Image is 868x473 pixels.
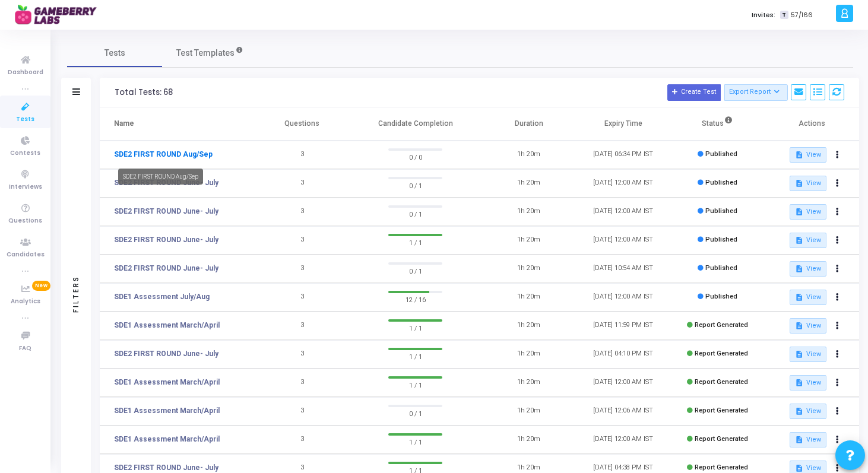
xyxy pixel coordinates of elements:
td: 3 [255,369,349,397]
td: [DATE] 12:00 AM IST [576,426,670,454]
td: [DATE] 12:00 AM IST [576,369,670,397]
td: [DATE] 12:00 AM IST [576,283,670,312]
mat-icon: description [795,208,803,216]
button: View [790,204,826,220]
button: View [790,147,826,163]
span: Published [705,264,737,272]
td: 1h 20m [481,141,576,169]
label: Invites: [752,10,775,20]
th: Duration [481,107,576,141]
a: SDE2 FIRST ROUND June- July [114,263,218,274]
a: SDE1 Assessment March/April [114,320,220,331]
td: 1h 20m [481,312,576,340]
span: Tests [16,115,34,125]
span: Report Generated [695,350,748,357]
td: 1h 20m [481,340,576,369]
button: View [790,432,826,447]
button: View [790,375,826,391]
div: SDE2 FIRST ROUND Aug/Sep [118,169,203,185]
span: Report Generated [695,378,748,386]
span: 1 / 1 [388,350,442,362]
span: Report Generated [695,321,748,329]
div: Filters [71,228,81,359]
th: Actions [765,107,859,141]
span: Candidates [7,250,45,260]
td: [DATE] 12:00 AM IST [576,226,670,255]
a: SDE1 Assessment July/Aug [114,291,210,302]
button: View [790,290,826,305]
th: Name [100,107,255,141]
span: New [32,281,50,291]
td: 1h 20m [481,397,576,426]
span: 0 / 1 [388,208,442,220]
td: [DATE] 12:00 AM IST [576,198,670,226]
td: 1h 20m [481,226,576,255]
span: Dashboard [8,68,43,78]
span: 0 / 0 [388,151,442,163]
span: Published [705,179,737,186]
span: Questions [8,216,42,226]
span: 1 / 1 [388,236,442,248]
mat-icon: description [795,407,803,415]
span: FAQ [19,344,31,354]
a: SDE2 FIRST ROUND June- July [114,348,218,359]
mat-icon: description [795,151,803,159]
span: Report Generated [695,464,748,471]
span: 57/166 [791,10,813,20]
span: Test Templates [176,47,235,59]
mat-icon: description [795,293,803,301]
span: T [780,11,788,20]
a: SDE2 FIRST ROUND June- July [114,206,218,217]
img: logo [15,3,104,27]
td: 3 [255,198,349,226]
td: [DATE] 10:54 AM IST [576,255,670,283]
button: View [790,261,826,277]
th: Status [670,107,765,141]
th: Questions [255,107,349,141]
mat-icon: description [795,436,803,444]
td: [DATE] 12:00 AM IST [576,169,670,198]
button: View [790,404,826,419]
mat-icon: description [795,322,803,330]
a: SDE2 FIRST ROUND Aug/Sep [114,149,213,160]
td: 3 [255,426,349,454]
td: 3 [255,312,349,340]
td: 1h 20m [481,255,576,283]
mat-icon: description [795,265,803,273]
td: 1h 20m [481,169,576,198]
td: 3 [255,255,349,283]
button: View [790,347,826,362]
mat-icon: description [795,350,803,358]
span: Published [705,236,737,243]
button: View [790,318,826,334]
td: 1h 20m [481,198,576,226]
span: Analytics [11,297,40,307]
div: Total Tests: 68 [115,88,173,97]
th: Candidate Completion [349,107,481,141]
span: Interviews [9,182,42,192]
a: SDE1 Assessment March/April [114,377,220,388]
mat-icon: description [795,464,803,472]
button: Create Test [667,84,721,101]
button: View [790,176,826,191]
span: 1 / 1 [388,436,442,447]
td: 3 [255,226,349,255]
td: 3 [255,340,349,369]
a: SDE2 FIRST ROUND June- July [114,462,218,473]
mat-icon: description [795,179,803,188]
td: 1h 20m [481,283,576,312]
button: Export Report [724,84,788,101]
span: Contests [10,148,40,158]
mat-icon: description [795,236,803,245]
span: Report Generated [695,407,748,414]
span: Published [705,150,737,158]
td: 3 [255,397,349,426]
a: SDE1 Assessment March/April [114,405,220,416]
span: Report Generated [695,435,748,443]
span: 1 / 1 [388,322,442,334]
span: 0 / 1 [388,179,442,191]
span: 1 / 1 [388,379,442,391]
span: Tests [104,47,125,59]
span: Published [705,293,737,300]
td: [DATE] 11:59 PM IST [576,312,670,340]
